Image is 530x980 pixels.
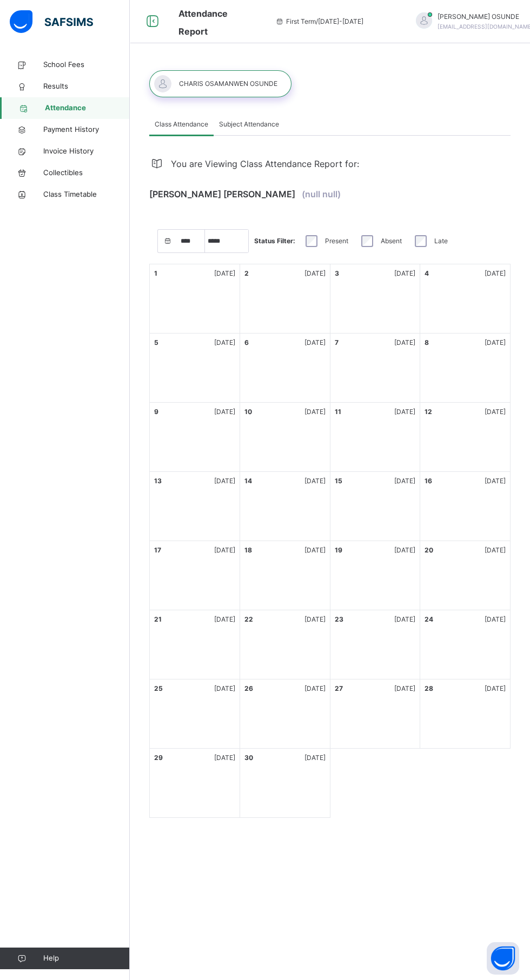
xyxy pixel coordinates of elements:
[485,684,506,694] div: [DATE]
[420,610,511,679] div: Events for day 24
[485,615,506,624] div: [DATE]
[154,615,162,624] div: 21
[244,615,253,624] div: 22
[149,182,295,206] span: [PERSON_NAME] [PERSON_NAME]
[150,610,240,679] div: Events for day 21
[394,684,415,694] div: [DATE]
[240,472,330,541] div: Events for day 14
[214,476,235,486] div: [DATE]
[244,476,252,486] div: 14
[154,684,163,694] div: 25
[150,541,240,610] div: Events for day 17
[330,610,421,679] div: Events for day 23
[240,264,330,334] div: Events for day 2
[420,541,511,610] div: Events for day 20
[485,407,506,417] div: [DATE]
[325,236,348,246] label: Present
[43,146,130,157] span: Invoice History
[150,403,240,472] div: Events for day 9
[214,545,235,555] div: [DATE]
[335,407,341,417] div: 11
[219,119,279,129] span: Subject Attendance
[275,17,363,26] span: session/term information
[304,269,326,278] div: [DATE]
[244,753,253,763] div: 30
[394,338,415,348] div: [DATE]
[485,338,506,348] div: [DATE]
[154,407,158,417] div: 9
[214,615,235,624] div: [DATE]
[214,338,235,348] div: [DATE]
[244,407,252,417] div: 10
[485,476,506,486] div: [DATE]
[214,407,235,417] div: [DATE]
[240,679,330,749] div: Events for day 26
[43,189,130,200] span: Class Timetable
[425,269,429,278] div: 4
[302,182,341,206] span: (null null)
[330,679,421,749] div: Events for day 27
[330,403,421,472] div: Events for day 11
[335,269,339,278] div: 3
[434,236,448,246] label: Late
[304,407,326,417] div: [DATE]
[394,407,415,417] div: [DATE]
[381,236,402,246] label: Absent
[214,753,235,763] div: [DATE]
[394,615,415,624] div: [DATE]
[171,152,359,176] span: You are Viewing Class Attendance Report for:
[178,8,228,37] span: Attendance Report
[154,753,163,763] div: 29
[330,472,421,541] div: Events for day 15
[150,679,240,749] div: Events for day 25
[150,264,240,334] div: Events for day 1
[154,545,161,555] div: 17
[304,476,326,486] div: [DATE]
[425,684,433,694] div: 28
[485,545,506,555] div: [DATE]
[244,338,249,348] div: 6
[335,476,342,486] div: 15
[240,541,330,610] div: Events for day 18
[43,59,130,70] span: School Fees
[394,269,415,278] div: [DATE]
[425,338,429,348] div: 8
[335,545,342,555] div: 19
[150,472,240,541] div: Events for day 13
[43,81,130,92] span: Results
[214,684,235,694] div: [DATE]
[244,269,249,278] div: 2
[394,476,415,486] div: [DATE]
[304,684,326,694] div: [DATE]
[420,472,511,541] div: Events for day 16
[420,334,511,403] div: Events for day 8
[240,749,330,818] div: Events for day 30
[154,269,157,278] div: 1
[425,476,432,486] div: 16
[335,684,343,694] div: 27
[10,10,93,33] img: safsims
[154,476,162,486] div: 13
[244,545,252,555] div: 18
[304,338,326,348] div: [DATE]
[330,541,421,610] div: Events for day 19
[43,168,130,178] span: Collectibles
[420,403,511,472] div: Events for day 12
[420,264,511,334] div: Events for day 4
[335,338,339,348] div: 7
[154,338,158,348] div: 5
[304,753,326,763] div: [DATE]
[43,953,129,964] span: Help
[43,124,130,135] span: Payment History
[330,264,421,334] div: Events for day 3
[214,269,235,278] div: [DATE]
[394,545,415,555] div: [DATE]
[425,545,433,555] div: 20
[244,684,253,694] div: 26
[240,403,330,472] div: Events for day 10
[150,334,240,403] div: Events for day 5
[150,749,240,818] div: Events for day 29
[425,615,433,624] div: 24
[420,679,511,749] div: Events for day 28
[335,615,343,624] div: 23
